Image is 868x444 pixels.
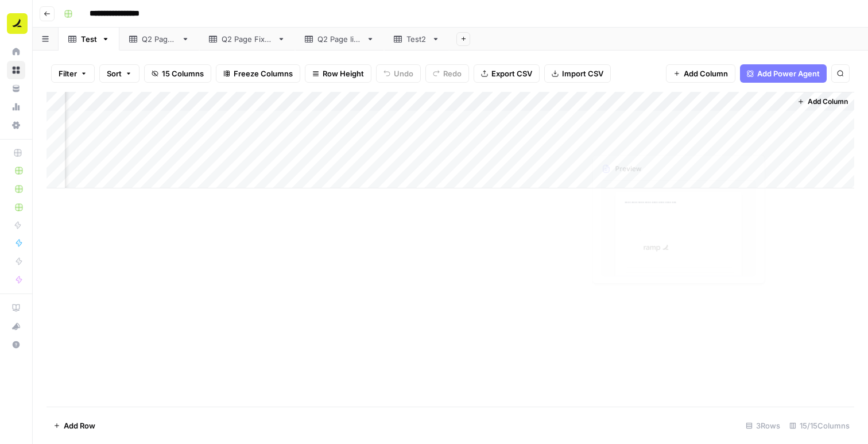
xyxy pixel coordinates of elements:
[59,68,77,79] span: Filter
[199,28,295,51] a: Q2 Page Fixed
[142,33,177,45] div: Q2 Page 1
[562,68,603,79] span: Import CSV
[384,28,449,51] a: Test2
[7,335,25,354] button: Help + Support
[406,33,427,45] div: Test2
[544,64,611,83] button: Import CSV
[323,68,364,79] span: Row Height
[757,68,820,79] span: Add Power Agent
[144,64,211,83] button: 15 Columns
[741,416,785,435] div: 3 Rows
[7,299,25,317] a: AirOps Academy
[51,64,95,83] button: Filter
[317,33,362,45] div: Q2 Page live
[394,68,413,79] span: Undo
[81,33,97,45] div: Test
[59,28,119,51] a: Test
[7,61,25,79] a: Browse
[7,98,25,116] a: Usage
[7,9,25,38] button: Workspace: Ramp
[7,318,25,335] div: What's new?
[666,64,735,83] button: Add Column
[107,68,122,79] span: Sort
[216,64,300,83] button: Freeze Columns
[295,28,384,51] a: Q2 Page live
[7,43,25,61] a: Home
[46,416,102,435] button: Add Row
[443,68,462,79] span: Redo
[7,79,25,98] a: Your Data
[162,68,204,79] span: 15 Columns
[64,420,95,431] span: Add Row
[491,68,532,79] span: Export CSV
[740,64,827,83] button: Add Power Agent
[222,33,273,45] div: Q2 Page Fixed
[305,64,371,83] button: Row Height
[99,64,139,83] button: Sort
[376,64,421,83] button: Undo
[425,64,469,83] button: Redo
[7,13,28,34] img: Ramp Logo
[808,96,848,107] span: Add Column
[234,68,293,79] span: Freeze Columns
[7,317,25,335] button: What's new?
[785,416,854,435] div: 15/15 Columns
[684,68,728,79] span: Add Column
[7,116,25,134] a: Settings
[793,94,852,109] button: Add Column
[119,28,199,51] a: Q2 Page 1
[474,64,540,83] button: Export CSV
